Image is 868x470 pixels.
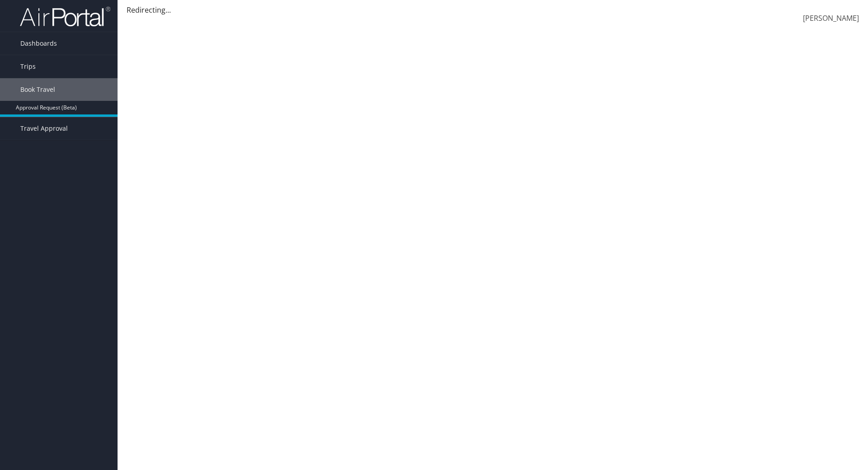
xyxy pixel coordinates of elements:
[20,117,68,140] span: Travel Approval
[20,55,36,78] span: Trips
[20,6,110,27] img: airportal-logo.png
[20,78,55,101] span: Book Travel
[803,13,859,23] span: [PERSON_NAME]
[803,5,859,33] a: [PERSON_NAME]
[20,32,57,55] span: Dashboards
[127,5,859,15] div: Redirecting...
